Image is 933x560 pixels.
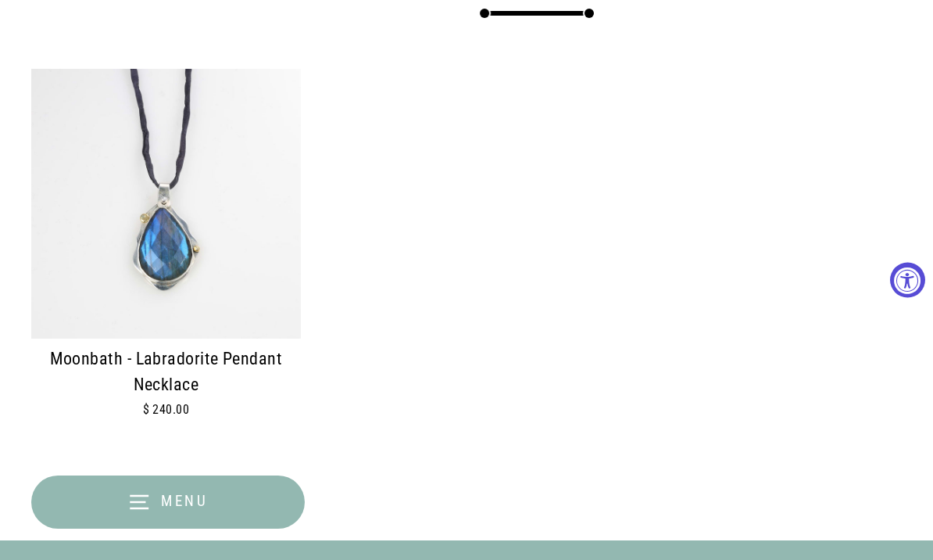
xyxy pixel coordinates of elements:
a: Moonbath - Labradorite Pendant Necklace main image | Breathe Autumn Rain Jewelry Moonbath - Labra... [31,69,301,447]
span: Menu [161,492,209,510]
img: Moonbath - Labradorite Pendant Necklace main image | Breathe Autumn Rain Jewelry [31,69,301,339]
button: Accessibility Widget, click to open [890,263,925,298]
button: Menu [31,476,305,529]
div: Moonbath - Labradorite Pendant Necklace [31,346,301,398]
span: $ 240.00 [143,402,190,417]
